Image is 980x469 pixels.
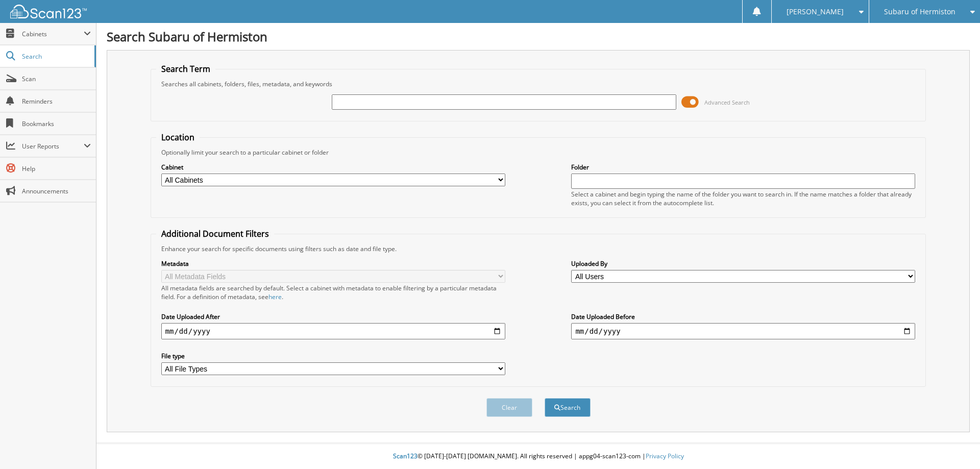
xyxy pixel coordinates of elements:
div: All metadata fields are searched by default. Select a cabinet with metadata to enable filtering b... [161,284,505,301]
img: scan123-logo-white.svg [10,5,87,18]
input: start [161,323,505,339]
span: Advanced Search [704,98,750,106]
span: [PERSON_NAME] [787,9,844,15]
span: Cabinets [22,30,84,38]
legend: Additional Document Filters [156,228,274,239]
label: Date Uploaded Before [571,312,915,321]
span: Scan123 [393,452,418,460]
label: Date Uploaded After [161,312,505,321]
a: here [268,292,282,301]
span: Bookmarks [22,119,91,128]
legend: Search Term [156,63,215,75]
label: Metadata [161,259,505,268]
label: File type [161,352,505,360]
span: Reminders [22,97,91,106]
div: Searches all cabinets, folders, files, metadata, and keywords [156,80,921,88]
span: Announcements [22,187,91,195]
legend: Location [156,132,200,143]
div: Enhance your search for specific documents using filters such as date and file type. [156,244,921,253]
span: Subaru of Hermiston [884,9,955,15]
button: Clear [486,398,532,417]
h1: Search Subaru of Hermiston [107,28,970,45]
div: © [DATE]-[DATE] [DOMAIN_NAME]. All rights reserved | appg04-scan123-com | [96,444,980,469]
span: Help [22,164,91,173]
span: Search [22,52,89,61]
label: Uploaded By [571,259,915,268]
label: Cabinet [161,163,505,171]
span: User Reports [22,142,84,151]
button: Search [545,398,591,417]
div: Select a cabinet and begin typing the name of the folder you want to search in. If the name match... [571,190,915,207]
div: Optionally limit your search to a particular cabinet or folder [156,148,921,157]
label: Folder [571,163,915,171]
a: Privacy Policy [646,452,684,460]
input: end [571,323,915,339]
span: Scan [22,75,91,83]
